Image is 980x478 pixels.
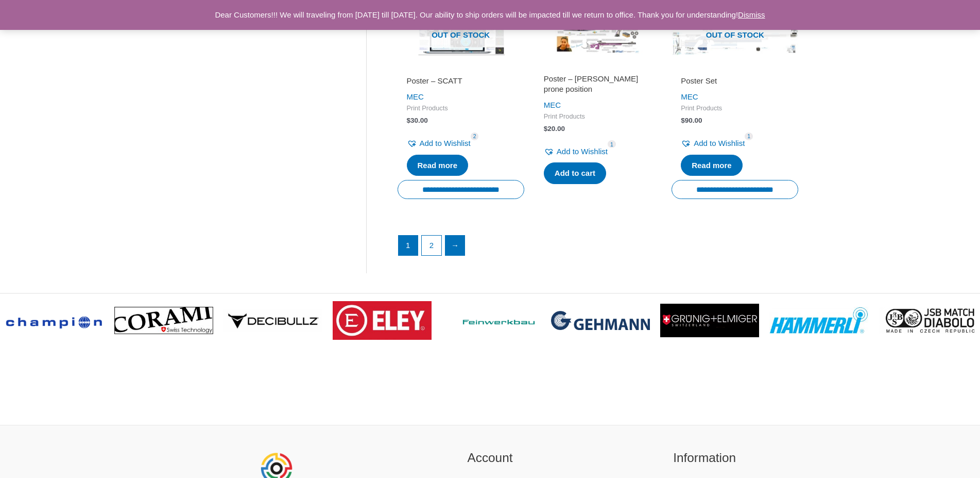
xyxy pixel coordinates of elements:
[422,236,441,255] a: Page 2
[544,61,652,74] iframe: Customer reviews powered by Trustpilot
[420,139,471,147] span: Add to Wishlist
[333,301,432,340] img: brand logo
[544,112,652,121] span: Print Products
[544,125,548,133] span: $
[610,449,799,468] h2: Information
[405,24,517,47] span: Out of stock
[407,117,411,124] span: $
[681,136,745,151] a: Add to Wishlist
[544,144,608,159] a: Add to Wishlist
[396,449,584,468] h2: Account
[471,133,479,140] span: 2
[398,235,799,261] nav: Product Pagination
[681,92,698,101] a: MEC
[738,10,765,19] a: Dismiss
[407,117,428,124] bdi: 30.00
[407,92,424,101] a: MEC
[544,162,606,184] a: Add to cart: “Poster - Ivana Maksimovic prone position”
[407,76,515,86] h2: Poster – SCATT
[544,101,561,109] a: MEC
[608,140,616,148] span: 1
[407,136,471,151] a: Add to Wishlist
[407,155,469,176] a: Read more about “Poster - SCATT”
[407,76,515,90] a: Poster – SCATT
[445,236,465,255] a: →
[681,76,789,86] h2: Poster Set
[681,61,789,74] iframe: Customer reviews powered by Trustpilot
[407,104,515,113] span: Print Products
[681,117,702,124] bdi: 90.00
[681,104,789,113] span: Print Products
[544,125,565,133] bdi: 20.00
[681,117,685,124] span: $
[679,24,790,47] span: Out of stock
[694,139,745,147] span: Add to Wishlist
[681,155,743,176] a: Read more about “Poster Set”
[557,147,608,156] span: Add to Wishlist
[407,61,515,74] iframe: Customer reviews powered by Trustpilot
[399,236,418,255] span: Page 1
[681,76,789,90] a: Poster Set
[544,74,652,94] h2: Poster – [PERSON_NAME] prone position
[544,74,652,98] a: Poster – [PERSON_NAME] prone position
[745,133,753,140] span: 1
